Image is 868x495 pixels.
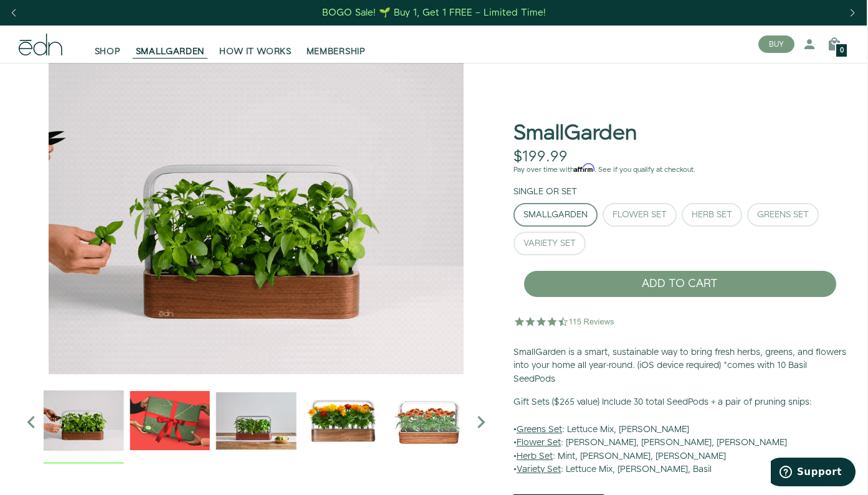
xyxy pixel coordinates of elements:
[513,396,847,477] p: • : Lettuce Mix, [PERSON_NAME] • : [PERSON_NAME], [PERSON_NAME], [PERSON_NAME] • : Mint, [PERSON_...
[44,380,123,463] div: 2 / 6
[517,423,562,436] u: Greens Set
[523,270,837,298] button: ADD TO CART
[302,380,382,463] div: 5 / 6
[603,203,677,227] button: Flower Set
[322,6,546,19] div: BOGO Sale! 🌱 Buy 1, Get 1 FREE – Limited Time!
[19,63,494,374] img: edn-trim-basil.2021-09-07_14_55_24_4096x.gif
[87,31,128,58] a: SHOP
[513,346,847,387] p: SmallGarden is a smart, sustainable way to bring fresh herbs, greens, and flowers into your home ...
[136,45,205,58] span: SMALLGARDEN
[517,450,553,463] u: Herb Set
[299,31,373,58] a: MEMBERSHIP
[130,380,209,463] div: 3 / 6
[840,47,844,54] span: 0
[517,436,561,449] u: Flower Set
[513,309,616,334] img: 4.5 star rating
[523,239,576,248] div: Variety Set
[219,45,291,58] span: HOW IT WORKS
[692,210,732,219] div: Herb Set
[321,3,547,22] a: BOGO Sale! 🌱 Buy 1, Get 1 FREE – Limited Time!
[523,210,588,219] div: SmallGarden
[44,380,123,460] img: edn-trim-basil.2021-09-07_14_55_24_1024x.gif
[513,186,577,198] label: Single or Set
[212,31,298,58] a: HOW IT WORKS
[771,458,856,489] iframe: Opens a widget where you can find more information
[128,31,212,58] a: SMALLGARDEN
[513,148,568,166] div: $199.99
[613,210,667,219] div: Flower Set
[216,380,296,463] div: 4 / 6
[307,45,366,58] span: MEMBERSHIP
[513,122,637,145] h1: SmallGarden
[389,380,469,460] img: edn-smallgarden_1024x.jpg
[216,380,296,460] img: edn-smallgarden-mixed-herbs-table-product-2000px_1024x.jpg
[574,164,594,172] span: Affirm
[513,396,812,408] b: Gift Sets ($265 value) Include 30 total SeedPods + a pair of pruning snips:
[95,45,121,58] span: SHOP
[747,203,819,227] button: Greens Set
[513,232,586,255] button: Variety Set
[389,380,469,463] div: 6 / 6
[513,164,847,176] p: Pay over time with . See if you qualify at checkout.
[758,35,794,53] button: BUY
[19,63,494,374] div: 2 / 6
[130,380,209,460] img: EMAILS_-_Holiday_21_PT1_28_9986b34a-7908-4121-b1c1-9595d1e43abe_1024x.png
[302,380,382,460] img: edn-smallgarden-marigold-hero-SLV-2000px_1024x.png
[757,210,809,219] div: Greens Set
[682,203,742,227] button: Herb Set
[513,203,598,227] button: SmallGarden
[19,410,44,435] i: Previous slide
[469,410,494,435] i: Next slide
[517,463,561,476] u: Variety Set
